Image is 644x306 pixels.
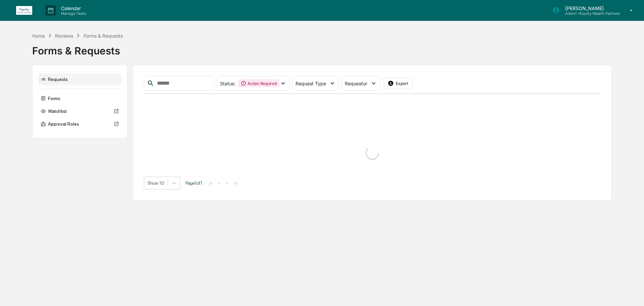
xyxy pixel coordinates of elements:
[56,5,90,11] p: Calendar
[38,92,122,104] div: Forms
[38,73,122,85] div: Requests
[38,118,122,130] div: Approval Roles
[560,5,620,11] p: [PERSON_NAME]
[32,39,612,57] div: Forms & Requests
[38,105,122,117] div: Watchlist
[55,33,73,39] div: Reviews
[185,180,202,186] span: Page 1 of 1
[231,180,239,186] button: >|
[32,33,45,39] div: Home
[216,180,223,186] button: <
[220,81,235,86] span: Status :
[84,33,123,39] div: Forms & Requests
[224,180,230,186] button: >
[16,6,32,15] img: logo
[560,11,620,16] p: Admin • Equity Wealth Partners
[56,11,90,16] p: Manage Tasks
[345,81,367,86] span: Requestor
[383,78,413,89] button: Export
[296,81,326,86] span: Request Type
[238,79,279,87] div: Action Required
[207,180,215,186] button: |<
